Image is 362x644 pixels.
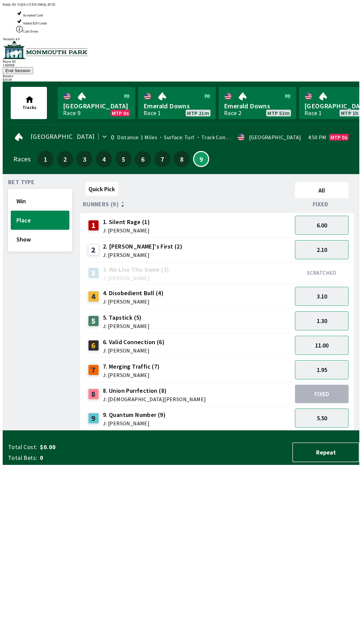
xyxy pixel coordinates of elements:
[16,235,64,243] span: Show
[3,74,359,78] div: Balance
[8,179,35,185] span: Bet Type
[143,102,210,110] span: Emerald Downs
[317,246,327,254] span: 2.10
[88,389,99,399] div: 8
[156,157,169,161] span: 7
[103,386,206,395] span: 8. Union Purrfection (8)
[103,265,169,274] span: 3. We Live This Game (3)
[292,201,351,208] div: Fixed
[96,151,112,167] button: 4
[103,372,160,378] span: J: [PERSON_NAME]
[295,385,349,403] button: FIXED
[88,185,115,193] span: Quick Pick
[295,269,349,276] div: SCRATCHED
[267,110,290,116] span: MTP 52m
[103,396,206,402] span: J: [DEMOGRAPHIC_DATA][PERSON_NAME]
[88,340,99,351] div: 6
[154,151,170,167] button: 7
[11,230,69,249] button: Show
[3,60,359,63] div: Player ID
[103,348,165,353] span: J: [PERSON_NAME]
[292,442,359,462] button: Repeat
[88,413,99,424] div: 9
[8,443,37,451] span: Total Cost:
[249,135,301,140] div: [GEOGRAPHIC_DATA]
[78,157,91,161] span: 3
[11,211,69,230] button: Place
[103,252,182,258] span: J: [PERSON_NAME]
[157,134,195,141] span: Surface: Turf
[224,110,241,116] div: Race 2
[136,157,149,161] span: 6
[317,292,327,300] span: 3.10
[11,192,69,211] button: Win
[3,41,87,59] img: venue logo
[103,228,150,233] span: J: [PERSON_NAME]
[308,135,326,140] span: 4:50 PM
[103,323,149,329] span: J: [PERSON_NAME]
[193,151,209,167] button: 9
[103,242,182,251] span: 2. [PERSON_NAME]'s First (2)
[135,151,151,167] button: 6
[3,67,33,74] button: End Session
[16,197,64,205] span: Win
[330,135,347,140] span: MTP 0s
[317,414,327,422] span: 5.50
[88,245,99,255] div: 2
[85,182,118,196] button: Quick Pick
[117,157,130,161] span: 5
[103,275,169,281] span: J: [PERSON_NAME]
[295,216,349,235] button: 6.00
[298,186,346,194] span: All
[8,454,37,462] span: Total Bets:
[117,134,157,141] span: Distance: 1 Miles
[3,78,359,82] div: $ 20.00
[83,202,119,207] span: Runners (9)
[13,156,31,162] div: Races
[111,135,114,140] div: 0
[31,134,95,139] span: [GEOGRAPHIC_DATA]
[23,30,38,33] span: Cash Event
[63,102,130,110] span: [GEOGRAPHIC_DATA]
[39,157,52,161] span: 1
[76,151,93,167] button: 3
[175,157,188,161] span: 8
[98,157,110,161] span: 4
[88,268,99,278] div: 3
[295,240,349,259] button: 2.10
[313,202,328,207] span: Fixed
[174,151,190,167] button: 8
[103,299,164,304] span: J: [PERSON_NAME]
[295,311,349,330] button: 1.30
[224,102,291,110] span: Emerald Downs
[58,87,135,119] a: [GEOGRAPHIC_DATA]Race 9MTP 0s
[295,182,349,198] button: All
[23,21,47,25] span: Added $20 Credit
[83,201,292,208] div: Runners (9)
[3,63,359,67] div: 1360998
[40,443,145,451] span: $0.00
[219,87,296,119] a: Emerald DownsRace 2MTP 52m
[103,313,149,322] span: 5. Tapstick (5)
[17,3,56,6] span: YQIA-GYXN-5MQL-B72E
[57,151,73,167] button: 2
[195,134,254,141] span: Track Condition: Firm
[315,341,328,349] span: 11.00
[317,366,327,374] span: 1.95
[115,151,131,167] button: 5
[195,157,207,161] span: 9
[22,104,37,110] span: Tracks
[103,289,164,298] span: 4. Disobedient Bull (4)
[16,216,64,224] span: Place
[314,390,329,398] div: FIXED
[3,3,359,6] div: Public ID:
[112,110,129,116] span: MTP 0s
[88,316,99,326] div: 5
[63,110,80,116] div: Race 9
[59,157,71,161] span: 2
[103,421,166,426] span: J: [PERSON_NAME]
[295,409,349,428] button: 5.50
[40,454,145,462] span: 0
[23,13,43,17] span: Accepted Cash
[88,365,99,375] div: 7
